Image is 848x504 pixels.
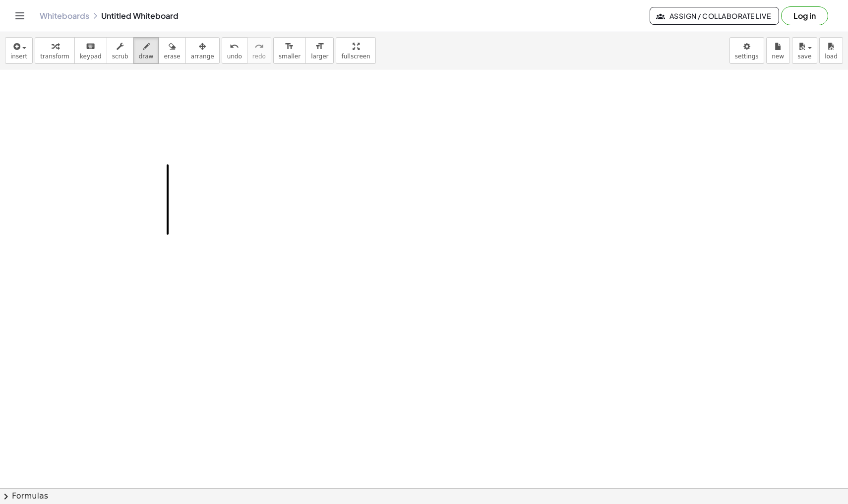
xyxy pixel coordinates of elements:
[10,53,27,60] span: insert
[285,41,294,52] i: format_size
[658,11,771,20] span: Assign / Collaborate Live
[40,11,89,21] a: Whiteboards
[222,37,247,64] button: undoundo
[139,53,154,60] span: draw
[74,37,107,64] button: keyboardkeypad
[12,8,28,24] button: Toggle navigation
[792,37,817,64] button: save
[112,53,128,60] span: scrub
[797,53,811,60] span: save
[252,53,266,60] span: redo
[781,6,828,25] button: Log in
[311,53,328,60] span: larger
[254,41,264,52] i: redo
[133,37,159,64] button: draw
[164,53,180,60] span: erase
[772,53,784,60] span: new
[107,37,134,64] button: scrub
[735,53,759,60] span: settings
[305,37,334,64] button: format_sizelarger
[191,53,214,60] span: arrange
[825,53,838,60] span: load
[80,53,102,60] span: keypad
[766,37,790,64] button: new
[86,41,95,52] i: keyboard
[341,53,370,60] span: fullscreen
[185,37,220,64] button: arrange
[279,53,301,60] span: smaller
[650,7,779,25] button: Assign / Collaborate Live
[230,41,239,52] i: undo
[40,53,69,60] span: transform
[227,53,242,60] span: undo
[5,37,33,64] button: insert
[247,37,271,64] button: redoredo
[273,37,306,64] button: format_sizesmaller
[336,37,375,64] button: fullscreen
[729,37,764,64] button: settings
[819,37,843,64] button: load
[35,37,75,64] button: transform
[158,37,185,64] button: erase
[315,41,324,52] i: format_size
